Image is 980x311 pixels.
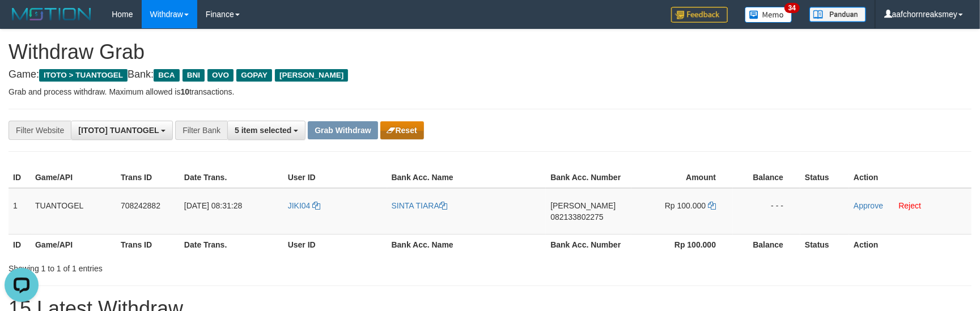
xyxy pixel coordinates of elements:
h1: Withdraw Grab [9,41,971,63]
td: 1 [9,188,31,235]
span: 34 [784,3,800,13]
button: Open LiveChat chat widget [5,5,39,39]
span: 708242882 [121,201,160,210]
h4: Game: Bank: [9,69,971,80]
img: MOTION_logo.png [9,6,95,23]
span: [ITOTO] TUANTOGEL [78,126,159,135]
img: Button%20Memo.svg [745,7,792,23]
td: - - - [733,188,800,235]
span: OVO [207,69,234,82]
a: SINTA TIARA [392,201,447,210]
span: BCA [154,69,179,82]
span: [PERSON_NAME] [550,201,616,210]
div: Filter Website [9,121,71,140]
button: Reset [380,121,424,139]
th: Balance [733,167,800,188]
a: Copy 100000 to clipboard [708,201,716,210]
th: Date Trans. [180,167,283,188]
th: User ID [283,167,387,188]
span: GOPAY [236,69,272,82]
th: Bank Acc. Number [546,234,631,255]
button: Grab Withdraw [308,121,377,139]
th: Action [849,234,971,255]
th: Game/API [31,234,116,255]
th: Game/API [31,167,116,188]
th: ID [9,167,31,188]
p: Grab and process withdraw. Maximum allowed is transactions. [9,86,971,97]
th: Bank Acc. Number [546,167,631,188]
strong: 10 [180,87,189,96]
a: Approve [854,201,883,210]
th: Status [800,167,849,188]
span: Copy 082133802275 to clipboard [550,212,603,221]
th: Rp 100.000 [631,234,733,255]
th: Action [849,167,971,188]
button: 5 item selected [227,121,306,140]
span: 5 item selected [235,126,291,135]
span: [PERSON_NAME] [275,69,348,82]
th: Trans ID [116,167,180,188]
th: Bank Acc. Name [387,234,546,255]
th: Date Trans. [180,234,283,255]
span: Rp 100.000 [665,201,706,210]
th: Amount [631,167,733,188]
span: JIKI04 [288,201,311,210]
a: Reject [898,201,921,210]
img: panduan.png [809,7,866,22]
img: Feedback.jpg [671,7,728,23]
span: BNI [183,69,205,82]
div: Showing 1 to 1 of 1 entries [9,258,400,274]
th: Balance [733,234,800,255]
td: TUANTOGEL [31,188,116,235]
th: Trans ID [116,234,180,255]
th: Bank Acc. Name [387,167,546,188]
span: [DATE] 08:31:28 [184,201,242,210]
span: ITOTO > TUANTOGEL [39,69,128,82]
a: JIKI04 [288,201,321,210]
th: Status [800,234,849,255]
button: [ITOTO] TUANTOGEL [71,121,173,140]
div: Filter Bank [175,121,227,140]
th: ID [9,234,31,255]
th: User ID [283,234,387,255]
